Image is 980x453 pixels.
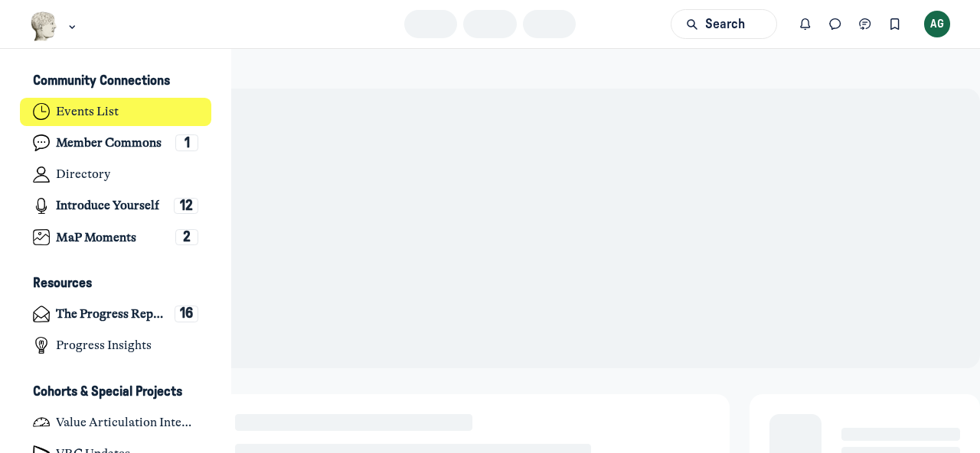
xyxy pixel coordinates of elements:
h4: Directory [56,167,110,182]
div: AG [924,11,951,37]
h4: Value Articulation Intensive (Cultural Leadership Lab) [56,415,198,430]
h4: Introduce Yourself [56,198,159,213]
button: Direct messages [821,9,851,39]
a: MaP Moments2 [20,223,212,251]
a: Directory [20,160,212,189]
div: 12 [174,198,198,215]
h4: Member Commons [56,135,162,150]
button: Search [671,9,776,39]
a: The Progress Report16 [20,300,212,328]
h4: MaP Moments [56,230,136,245]
button: Notifications [791,9,821,39]
a: Value Articulation Intensive (Cultural Leadership Lab) [20,408,212,436]
button: Community ConnectionsCollapse space [20,69,212,95]
button: Museums as Progress logo [30,10,80,43]
button: Chat threads [851,9,880,39]
a: Progress Insights [20,332,212,360]
h3: Cohorts & Special Projects [33,384,182,400]
div: 16 [175,306,199,322]
div: 2 [175,229,198,246]
button: ResourcesCollapse space [20,271,212,297]
img: Museums as Progress logo [30,11,58,41]
h4: The Progress Report [56,306,168,322]
h4: Progress Insights [56,338,152,353]
a: Events List [20,98,212,126]
h3: Community Connections [33,73,170,89]
h3: Resources [33,276,92,292]
a: Member Commons1 [20,129,212,157]
h4: Events List [56,104,119,119]
button: Bookmarks [880,9,910,39]
a: Introduce Yourself12 [20,192,212,220]
button: Cohorts & Special ProjectsCollapse space [20,379,212,405]
button: User menu options [924,11,951,37]
div: 1 [175,134,198,151]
